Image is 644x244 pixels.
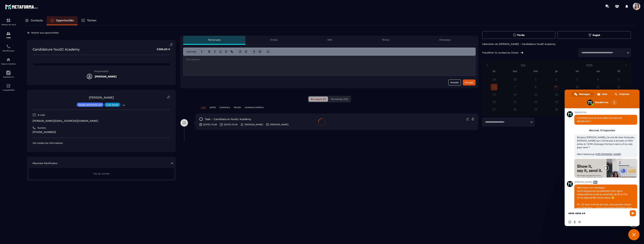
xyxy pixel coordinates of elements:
[574,181,637,183] span: [PERSON_NAME]
[602,91,607,97] span: Aide
[577,116,622,123] span: Comment puis-je vous aider à propos de Metaforma ?
[619,91,629,97] span: Chercher
[589,129,615,132] div: Mercredi, 10 Septembre
[568,212,628,215] textarea: Entrez votre message...
[596,153,621,156] a: [URL][DOMAIN_NAME]
[612,100,617,105] div: Autres canaux
[611,91,633,97] div: Chercher
[577,136,635,156] span: Bonjour [PERSON_NAME], j'ai une de mes closeuses, [PERSON_NAME] qui n'arrive pas à annuler un RDV...
[630,210,636,216] span: Envoyer
[568,220,571,223] span: Insérer un emoji
[628,229,640,240] div: Fermer le chat
[579,91,590,97] span: Messages
[594,91,611,97] div: Aide
[578,220,581,223] span: Message audio
[574,111,637,114] span: Metaforma
[571,91,594,97] div: Messages
[577,186,632,213] span: Merci pour ton message ! Notre équipe est actuellement hors ligne (disponible du lundi au vendred...
[573,220,576,223] span: Envoyer un fichier
[593,181,597,184] span: Bot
